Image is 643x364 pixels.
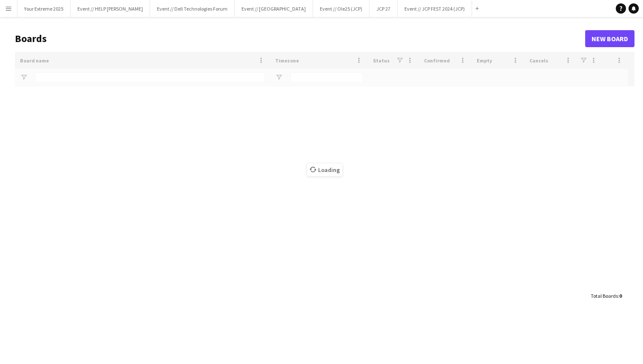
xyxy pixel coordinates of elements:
[71,0,150,17] button: Event // HELP [PERSON_NAME]
[307,164,342,176] span: Loading
[398,0,472,17] button: Event // JCP FEST 2024 (JCP)
[17,0,71,17] button: Your Extreme 2025
[370,0,398,17] button: JCP 27
[591,288,622,304] div: :
[591,293,618,299] span: Total Boards
[585,30,634,47] a: New Board
[619,293,622,299] span: 0
[313,0,370,17] button: Event // Ole25 (JCP)
[150,0,235,17] button: Event // Dell Technologies Forum
[235,0,313,17] button: Event // [GEOGRAPHIC_DATA]
[15,32,585,45] h1: Boards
